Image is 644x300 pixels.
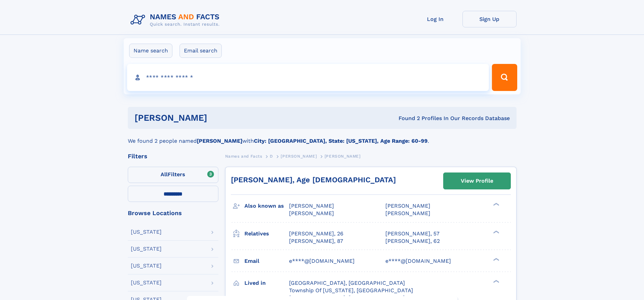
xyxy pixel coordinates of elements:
[131,229,162,235] div: [US_STATE]
[135,114,303,122] h1: [PERSON_NAME]
[281,154,317,159] span: [PERSON_NAME]
[492,64,517,91] button: Search Button
[385,237,440,245] a: [PERSON_NAME], 62
[127,64,489,91] input: search input
[244,277,289,289] h3: Lived in
[385,230,439,237] a: [PERSON_NAME], 57
[128,11,225,29] img: Logo Names and Facts
[408,11,462,27] a: Log In
[461,173,493,189] div: View Profile
[270,154,273,159] span: D
[444,173,510,189] a: View Profile
[161,171,168,178] span: All
[225,152,262,160] a: Names and Facts
[244,228,289,239] h3: Relatives
[281,152,317,160] a: [PERSON_NAME]
[385,210,430,216] span: [PERSON_NAME]
[231,176,396,184] a: [PERSON_NAME], Age [DEMOGRAPHIC_DATA]
[289,230,343,237] a: [PERSON_NAME], 26
[492,202,500,207] div: ❯
[128,167,218,183] label: Filters
[254,138,428,144] b: City: [GEOGRAPHIC_DATA], State: [US_STATE], Age Range: 60-99
[492,230,500,234] div: ❯
[244,255,289,267] h3: Email
[131,246,162,252] div: [US_STATE]
[131,263,162,269] div: [US_STATE]
[197,138,242,144] b: [PERSON_NAME]
[128,153,218,159] div: Filters
[131,280,162,285] div: [US_STATE]
[325,154,361,159] span: [PERSON_NAME]
[462,11,517,27] a: Sign Up
[289,203,334,209] span: [PERSON_NAME]
[303,115,510,122] div: Found 2 Profiles In Our Records Database
[289,280,405,286] span: [GEOGRAPHIC_DATA], [GEOGRAPHIC_DATA]
[492,279,500,283] div: ❯
[492,257,500,261] div: ❯
[289,237,343,245] a: [PERSON_NAME], 87
[385,203,430,209] span: [PERSON_NAME]
[128,210,218,216] div: Browse Locations
[180,44,222,58] label: Email search
[289,210,334,216] span: [PERSON_NAME]
[244,200,289,212] h3: Also known as
[128,129,517,145] div: We found 2 people named with .
[129,44,172,58] label: Name search
[289,287,413,294] span: Township Of [US_STATE], [GEOGRAPHIC_DATA]
[270,152,273,160] a: D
